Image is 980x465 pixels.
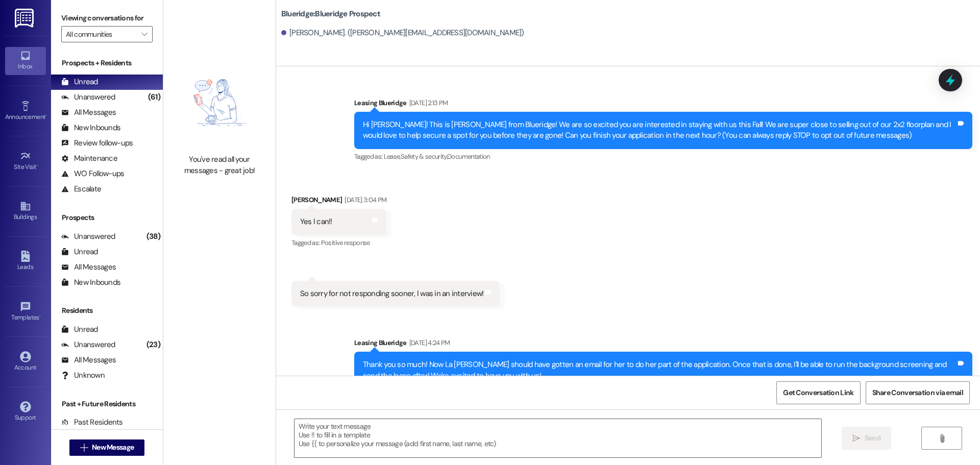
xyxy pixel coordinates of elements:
[866,381,970,404] button: Share Conversation via email
[39,312,41,320] span: •
[938,434,946,443] i: 
[92,442,134,453] span: New Message
[5,398,46,426] a: Support
[61,107,116,118] div: All Messages
[80,444,88,452] i: 
[291,194,386,209] div: [PERSON_NAME]
[5,298,46,326] a: Templates •
[783,387,853,398] span: Get Conversation Link
[61,77,98,87] div: Unread
[407,97,448,108] div: [DATE] 2:13 PM
[447,152,490,161] span: Documentation
[354,337,972,352] div: Leasing Blueridge
[61,123,120,133] div: New Inbounds
[5,198,46,225] a: Buildings
[51,212,163,223] div: Prospects
[300,216,332,227] div: Yes I can!!
[61,247,98,257] div: Unread
[354,97,972,112] div: Leasing Blueridge
[51,58,163,68] div: Prospects + Residents
[281,9,380,19] b: Blueridge: Blueridge Prospect
[363,119,956,141] div: Hi [PERSON_NAME]! This is [PERSON_NAME] from Blueridge! We are so excited you are interested in s...
[61,370,105,381] div: Unknown
[61,168,124,179] div: WO Follow-ups
[61,277,120,288] div: New Inbounds
[776,381,860,404] button: Get Conversation Link
[291,235,386,250] div: Tagged as:
[852,434,860,443] i: 
[407,337,450,348] div: [DATE] 4:24 PM
[61,10,153,26] label: Viewing conversations for
[175,56,264,149] img: empty-state
[51,399,163,409] div: Past + Future Residents
[384,152,401,161] span: Lease ,
[51,305,163,316] div: Residents
[141,30,147,38] i: 
[145,89,163,105] div: (61)
[842,427,891,450] button: Send
[61,92,115,103] div: Unanswered
[5,47,46,75] a: Inbox
[15,9,36,28] img: ResiDesk Logo
[401,152,447,161] span: Safety & security ,
[5,148,46,175] a: Site Visit •
[5,348,46,376] a: Account
[872,387,963,398] span: Share Conversation via email
[281,28,524,38] div: [PERSON_NAME]. ([PERSON_NAME][EMAIL_ADDRESS][DOMAIN_NAME])
[61,184,101,194] div: Escalate
[342,194,386,205] div: [DATE] 3:04 PM
[45,112,47,119] span: •
[144,229,163,244] div: (38)
[865,433,880,444] span: Send
[144,337,163,353] div: (23)
[175,154,264,176] div: You've read all your messages - great job!
[69,439,145,456] button: New Message
[354,149,972,164] div: Tagged as:
[61,339,115,350] div: Unanswered
[66,26,136,42] input: All communities
[61,231,115,242] div: Unanswered
[5,248,46,275] a: Leads
[363,359,956,381] div: Thank you so much! Now La [PERSON_NAME] should have gotten an email for her to do her part of the...
[61,138,133,149] div: Review follow-ups
[61,262,116,273] div: All Messages
[61,417,123,428] div: Past Residents
[61,324,98,335] div: Unread
[61,355,116,365] div: All Messages
[37,162,38,169] span: •
[61,153,117,164] div: Maintenance
[321,238,370,247] span: Positive response
[300,288,484,299] div: So sorry for not responding sooner, I was in an interview!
